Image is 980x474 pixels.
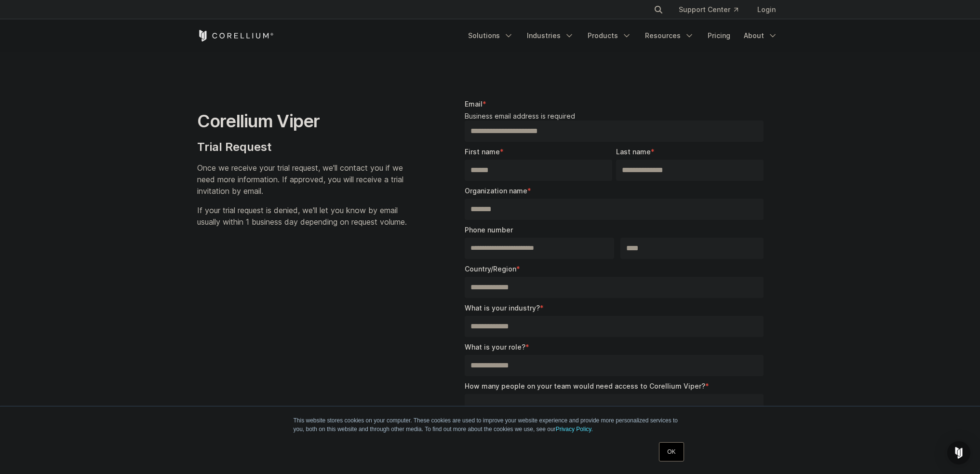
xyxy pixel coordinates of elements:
[465,304,540,312] span: What is your industry?
[197,163,403,196] span: Once we receive your trial request, we'll contact you if we need more information. If approved, y...
[465,148,500,156] span: First name
[465,226,513,234] span: Phone number
[197,205,407,227] span: If your trial request is denied, we'll let you know by email usually within 1 business day depend...
[738,27,783,44] a: About
[197,30,274,41] a: Corellium Home
[197,140,407,154] h4: Trial Request
[462,27,783,44] div: Navigation Menu
[642,1,783,18] div: Navigation Menu
[462,27,519,44] a: Solutions
[702,27,736,44] a: Pricing
[750,1,783,18] a: Login
[294,416,687,433] p: This website stores cookies on your computer. These cookies are used to improve your website expe...
[465,265,516,273] span: Country/Region
[465,100,483,108] span: Email
[639,27,700,44] a: Resources
[650,1,667,18] button: Search
[465,382,705,390] span: How many people on your team would need access to Corellium Viper?
[521,27,580,44] a: Industries
[197,110,407,132] h1: Corellium Viper
[659,442,684,461] a: OK
[556,426,593,433] a: Privacy Policy.
[465,187,527,195] span: Organization name
[582,27,637,44] a: Products
[465,343,525,351] span: What is your role?
[671,1,746,18] a: Support Center
[465,112,768,121] legend: Business email address is required
[947,441,970,464] div: Open Intercom Messenger
[616,148,651,156] span: Last name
